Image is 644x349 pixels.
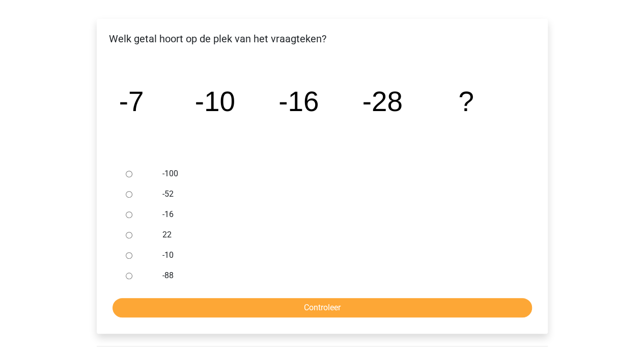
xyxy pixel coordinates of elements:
[162,188,515,200] label: -52
[162,229,515,241] label: 22
[458,86,473,117] tspan: ?
[113,298,532,317] input: Controleer
[362,86,402,117] tspan: -28
[162,249,515,261] label: -10
[119,86,144,117] tspan: -7
[162,270,515,282] label: -88
[162,168,515,180] label: -100
[105,31,540,46] p: Welk getal hoort op de plek van het vraagteken?
[278,86,319,117] tspan: -16
[194,86,235,117] tspan: -10
[162,208,515,221] label: -16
